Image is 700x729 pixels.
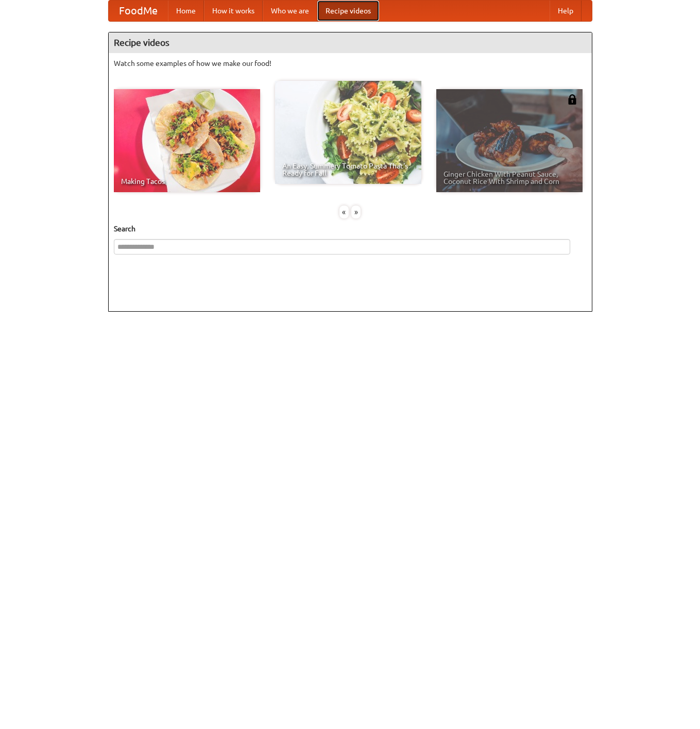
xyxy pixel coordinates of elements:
a: How it works [204,1,263,21]
img: 483408.png [567,94,577,105]
div: « [339,206,349,218]
a: Home [168,1,204,21]
a: FoodMe [109,1,168,21]
a: Help [550,1,582,21]
h4: Recipe videos [109,32,592,53]
a: Recipe videos [317,1,379,21]
a: Who we are [263,1,317,21]
span: Making Tacos [121,178,253,185]
h5: Search [114,224,587,234]
span: An Easy, Summery Tomato Pasta That's Ready for Fall [282,162,414,177]
a: Making Tacos [114,89,260,192]
a: An Easy, Summery Tomato Pasta That's Ready for Fall [275,81,421,184]
div: » [351,206,361,218]
p: Watch some examples of how we make our food! [114,58,587,69]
